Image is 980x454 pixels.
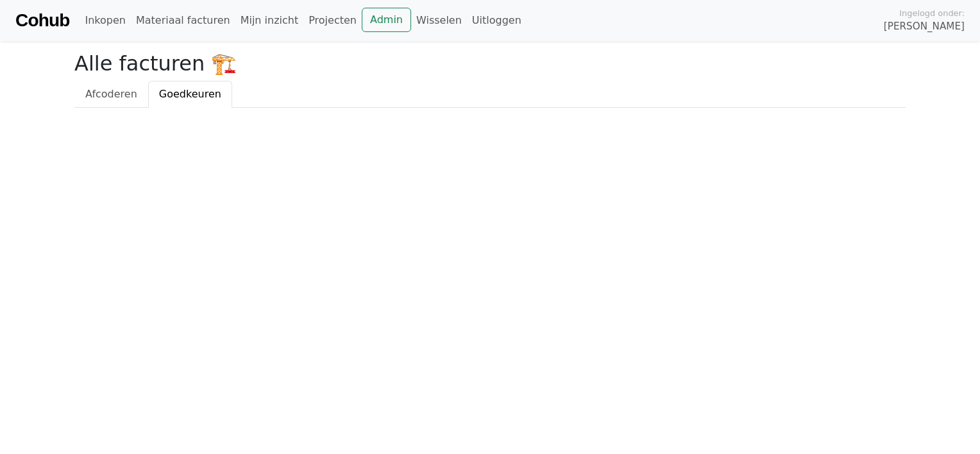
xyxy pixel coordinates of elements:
[235,8,304,33] a: Mijn inzicht
[467,8,527,33] a: Uitloggen
[85,88,137,100] span: Afcoderen
[303,8,362,33] a: Projecten
[74,81,148,108] a: Afcoderen
[148,81,232,108] a: Goedkeuren
[159,88,221,100] span: Goedkeuren
[131,8,235,33] a: Materiaal facturen
[74,51,906,76] h2: Alle facturen 🏗️
[884,19,965,34] span: [PERSON_NAME]
[362,8,411,32] a: Admin
[411,8,467,33] a: Wisselen
[15,5,69,36] a: Cohub
[899,7,965,19] span: Ingelogd onder:
[80,8,130,33] a: Inkopen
